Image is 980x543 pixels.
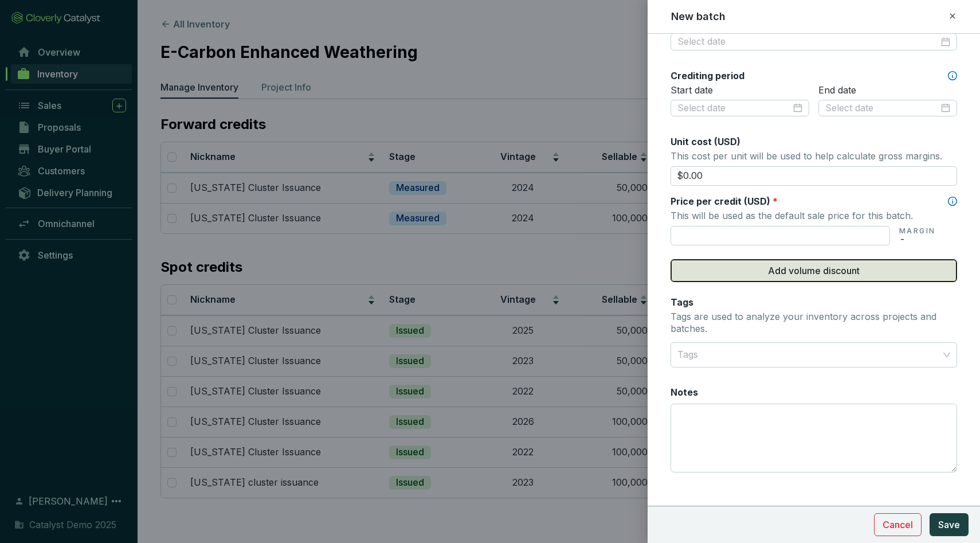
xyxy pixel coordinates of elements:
[671,84,809,97] p: Start date
[938,518,960,532] span: Save
[671,69,744,82] label: Crediting period
[671,166,957,186] input: Enter cost
[671,386,698,399] label: Notes
[874,513,922,536] button: Cancel
[883,518,913,532] span: Cancel
[671,259,957,282] button: Add volume discount
[671,9,726,24] h2: New batch
[677,102,791,115] input: Select date
[899,236,935,243] p: -
[677,36,939,48] input: Select date
[899,226,935,236] p: MARGIN
[671,196,770,207] span: Price per credit (USD)
[768,264,860,278] span: Add volume discount
[818,84,957,97] p: End date
[671,311,957,335] p: Tags are used to analyze your inventory across projects and batches.
[825,102,939,115] input: Select date
[671,136,740,147] span: Unit cost (USD)
[930,513,969,536] button: Save
[671,296,693,308] label: Tags
[671,208,957,224] p: This will be used as the default sale price for this batch.
[671,148,957,164] p: This cost per unit will be used to help calculate gross margins.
